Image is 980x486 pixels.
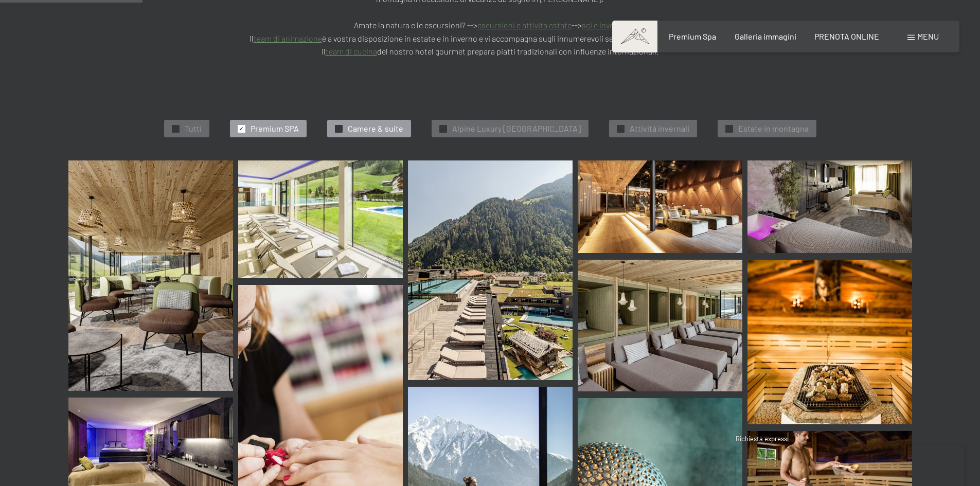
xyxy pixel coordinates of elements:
span: Richiesta express [736,435,787,443]
img: Immagini [578,260,742,391]
span: ✓ [618,125,622,132]
span: ✓ [727,125,731,132]
a: team di animazione [254,33,322,43]
span: ✓ [173,125,177,132]
img: Immagini [747,260,912,424]
img: Immagini [238,160,403,278]
span: Attivitá invernali [630,123,689,134]
span: Estate in montagna [738,123,809,134]
span: ✓ [441,125,445,132]
span: ✓ [239,125,243,132]
a: Premium Spa [669,31,716,41]
a: team di cucina [326,46,377,56]
a: sci e inverno [582,20,626,30]
img: [Translate to Italienisch:] [747,160,912,253]
span: Alpine Luxury [GEOGRAPHIC_DATA] [452,123,581,134]
span: Tutti [185,123,202,134]
a: PRENOTA ONLINE [814,31,879,41]
img: [Translate to Italienisch:] [68,160,233,391]
span: Premium SPA [251,123,299,134]
img: [Translate to Italienisch:] [408,160,573,380]
a: Galleria immagini [735,31,796,41]
img: Immagini [578,160,742,253]
span: Camere & suite [348,123,403,134]
a: escursioni e attività estate [477,20,572,30]
span: Menu [917,31,939,41]
span: ✓ [336,125,341,132]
